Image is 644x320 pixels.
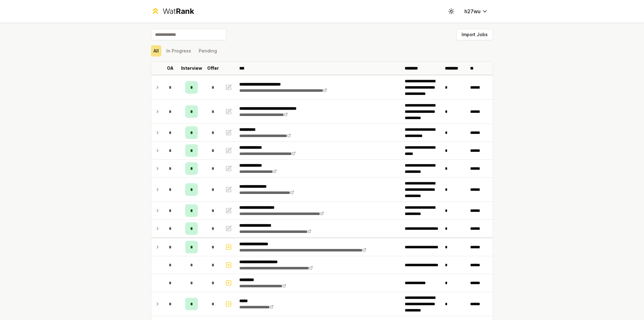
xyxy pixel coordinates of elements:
[151,45,161,57] button: All
[151,6,194,16] a: WatRank
[164,45,194,57] button: In Progress
[456,29,493,40] button: Import Jobs
[176,7,194,16] span: Rank
[167,65,174,71] p: OA
[163,6,194,16] div: Wat
[196,45,219,57] button: Pending
[207,65,219,71] p: Offer
[181,65,202,71] p: Interview
[464,8,480,15] span: h27wu
[459,6,493,17] button: h27wu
